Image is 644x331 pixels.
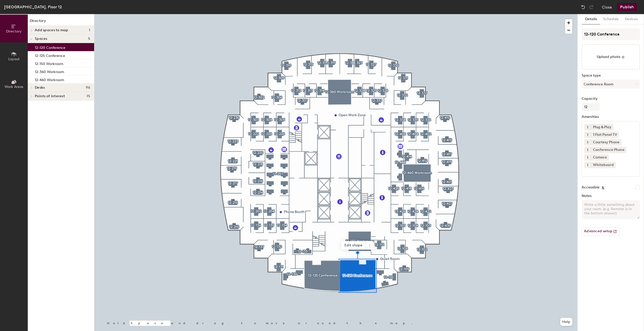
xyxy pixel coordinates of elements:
div: Camera [591,154,609,161]
button: Details [582,14,600,24]
div: Whiteboard [591,162,616,168]
button: Advanced setup [582,227,620,236]
div: Courtesy Phone [591,139,622,146]
span: 1 [89,28,90,32]
span: Points of interest [35,94,65,98]
button: 1 [584,147,591,153]
span: Edit shape [341,241,366,250]
span: 1 [587,125,588,130]
div: Conference Phone [591,147,627,153]
h1: Directory [28,18,94,26]
span: 1 [587,140,588,145]
label: Accessible [582,185,600,189]
button: Upload photo [582,44,640,70]
span: Spaces [35,37,47,41]
label: Capacity [582,97,640,101]
button: Devices [622,14,641,24]
p: 12-120 Conference [35,44,65,50]
p: 12-125 Conference [35,52,65,58]
span: 15 [87,94,90,98]
span: Directory [6,29,22,34]
button: 1 [584,124,591,130]
button: Help [560,318,572,326]
span: 1 [587,132,588,138]
span: 1 [587,147,588,153]
div: 1 Flat Panel TV [591,131,619,138]
label: Space type [582,74,640,78]
span: Layout [8,57,20,61]
button: Publish [617,3,637,11]
span: 1 [587,155,588,160]
button: Schedule [600,14,622,24]
img: Undo [581,5,586,10]
div: [GEOGRAPHIC_DATA], Floor 12 [4,4,62,10]
button: 1 [584,162,591,168]
p: 12-360 Workroom [35,68,64,74]
button: Close [602,3,612,11]
span: Work Areas [5,85,23,89]
button: 1 [584,139,591,146]
span: Desks [35,86,45,90]
img: Redo [589,5,594,10]
button: 1 [584,131,591,138]
p: 12-460 Workroom [35,76,64,82]
label: Notes [582,194,640,198]
p: 12-150 Workroom [35,60,63,66]
span: Add spaces to map [35,28,68,32]
span: 5 [88,37,90,41]
div: Plug & Play [591,124,613,130]
span: 96 [86,86,90,90]
span: 1 [587,162,588,168]
label: Amenities [582,115,640,119]
button: Conference Room [582,80,640,89]
button: 1 [584,154,591,161]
